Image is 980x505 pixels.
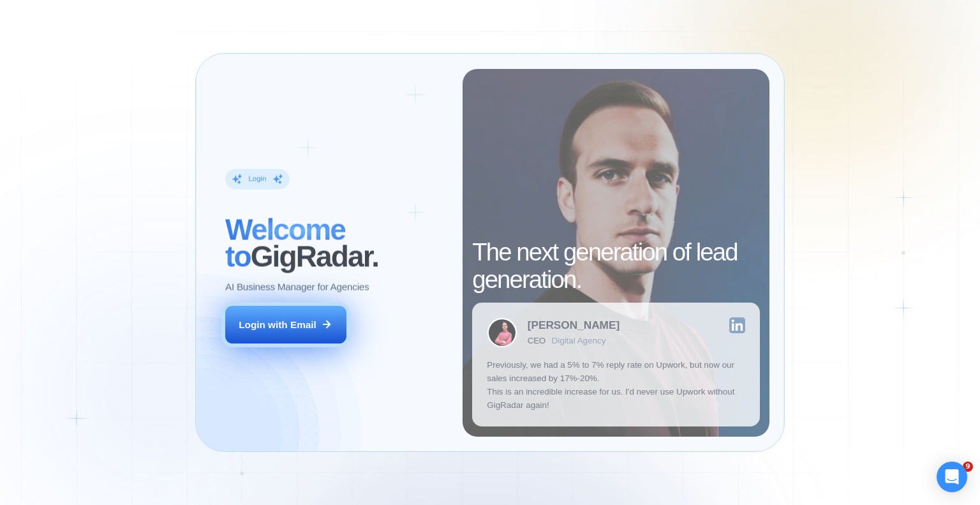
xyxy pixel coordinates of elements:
[225,306,346,344] button: Login with Email
[472,239,760,292] h2: The next generation of lead generation.
[239,318,316,331] div: Login with Email
[528,320,620,331] div: [PERSON_NAME]
[528,336,546,345] div: CEO
[552,336,606,345] div: Digital Agency
[248,174,266,184] div: Login
[937,462,967,492] div: Open Intercom Messenger
[225,216,448,269] h2: ‍ GigRadar.
[225,213,345,273] span: Welcome to
[963,462,973,472] span: 9
[487,358,745,412] p: Previously, we had a 5% to 7% reply rate on Upwork, but now our sales increased by 17%-20%. This ...
[225,280,369,293] p: AI Business Manager for Agencies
